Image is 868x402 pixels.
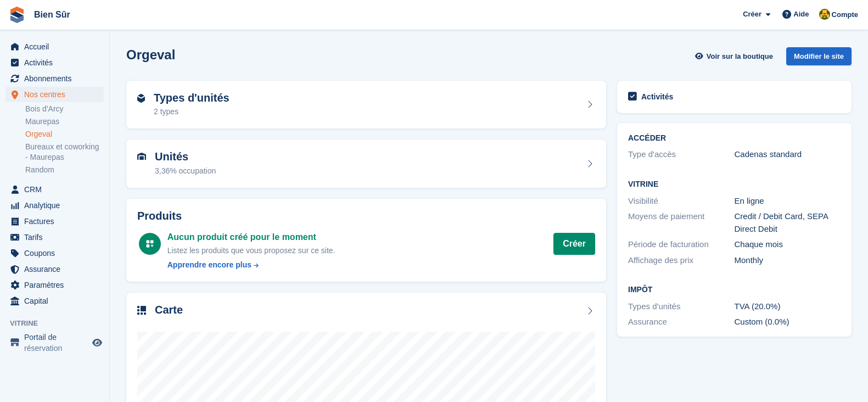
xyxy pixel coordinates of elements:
h2: Unités [155,150,216,163]
div: Chaque mois [735,238,841,251]
a: menu [5,230,104,245]
a: Voir sur la boutique [694,47,777,65]
a: menu [5,198,104,213]
img: stora-icon-8386f47178a22dfd0bd8f6a31ec36ba5ce8667c1dd55bd0f319d3a0aa187defe.svg [9,7,25,23]
div: En ligne [735,195,841,208]
span: Factures [24,214,90,229]
a: Modifier le site [786,47,852,70]
a: Bois d'Arcy [25,104,104,114]
span: Nos centres [24,87,90,102]
h2: Activités [641,92,673,102]
a: menu [5,293,104,309]
img: Fatima Kelaaoui [819,9,830,20]
div: TVA (20.0%) [735,300,841,313]
h2: Orgeval [126,47,175,62]
div: Assurance [628,316,735,328]
a: menu [5,261,104,277]
h2: Types d'unités [154,92,229,104]
a: Créer [553,233,595,255]
h2: Produits [137,210,595,222]
div: Modifier le site [786,47,852,65]
a: Boutique d'aperçu [91,336,104,349]
span: Créer [743,9,761,20]
a: menu [5,332,104,354]
img: custom-product-icn-white-7c27a13f52cf5f2f504a55ee73a895a1f82ff5669d69490e13668eaf7ade3bb5.svg [145,239,154,248]
a: Bureaux et coworking - Maurepas [25,142,104,163]
div: Affichage des prix [628,254,735,267]
span: Coupons [24,245,90,261]
a: menu [5,39,104,54]
a: Maurepas [25,116,104,127]
div: Période de facturation [628,238,735,251]
span: Abonnements [24,71,90,86]
a: Bien Sûr [30,5,75,24]
a: Random [25,165,104,175]
div: Apprendre encore plus [167,259,251,271]
img: unit-type-icn-2b2737a686de81e16bb02015468b77c625bbabd49415b5ef34ead5e3b44a266d.svg [137,94,145,103]
div: 3,36% occupation [155,165,216,177]
span: Aide [793,9,809,20]
span: Tarifs [24,230,90,245]
img: map-icn-33ee37083ee616e46c38cad1a60f524a97daa1e2b2c8c0bc3eb3415660979fc1.svg [137,306,146,315]
a: menu [5,182,104,197]
div: Monthly [735,254,841,267]
div: Types d'unités [628,300,735,313]
a: Orgeval [25,129,104,139]
a: menu [5,71,104,86]
span: Paramètres [24,277,90,293]
a: Types d'unités 2 types [126,81,606,129]
h2: ACCÉDER [628,134,841,143]
div: Credit / Debit Card, SEPA Direct Debit [735,210,841,235]
h2: Carte [155,304,183,316]
span: Capital [24,293,90,309]
a: menu [5,277,104,293]
img: unit-icn-7be61d7bf1b0ce9d3e12c5938cc71ed9869f7b940bace4675aadf7bd6d80202e.svg [137,153,146,160]
span: CRM [24,182,90,197]
span: Accueil [24,39,90,54]
h2: Vitrine [628,180,841,189]
div: Moyens de paiement [628,210,735,235]
div: Visibilité [628,195,735,208]
span: Voir sur la boutique [707,51,773,62]
a: menu [5,87,104,102]
span: Vitrine [10,318,109,329]
div: Type d'accès [628,148,735,161]
a: menu [5,214,104,229]
span: Compte [832,9,858,20]
span: Analytique [24,198,90,213]
a: Apprendre encore plus [167,259,335,271]
span: Portail de réservation [24,332,90,354]
span: Assurance [24,261,90,277]
span: Listez les produits que vous proposez sur ce site. [167,246,335,255]
div: 2 types [154,106,229,118]
a: Unités 3,36% occupation [126,139,606,188]
a: menu [5,55,104,70]
div: Aucun produit créé pour le moment [167,231,335,244]
h2: Impôt [628,286,841,294]
div: Cadenas standard [735,148,841,161]
a: menu [5,245,104,261]
div: Custom (0.0%) [735,316,841,328]
span: Activités [24,55,90,70]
